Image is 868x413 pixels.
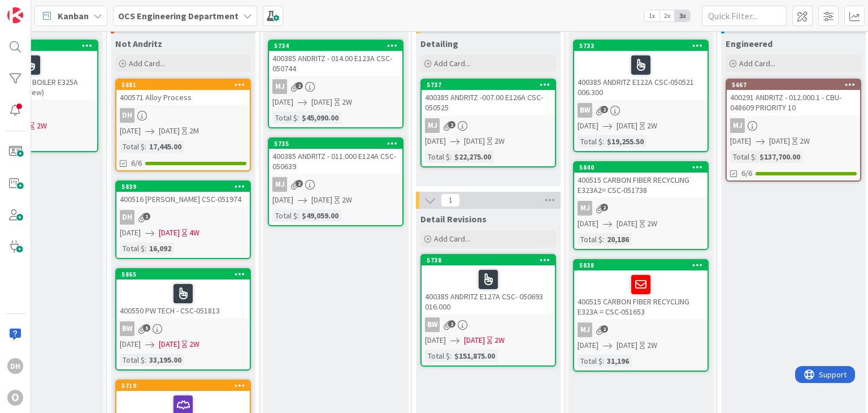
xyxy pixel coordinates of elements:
[464,334,485,346] span: [DATE]
[450,150,452,163] span: :
[441,193,460,207] span: 1
[422,80,555,90] div: 5737
[272,194,293,206] span: [DATE]
[311,194,332,206] span: [DATE]
[146,140,184,153] div: 17,445.00
[732,81,860,89] div: 5667
[727,90,860,115] div: 400291 ANDRITZ - 012.000.1 - CBU-048609 PRIORITY 10
[730,150,755,163] div: Total $
[757,150,803,163] div: $137,700.00
[617,120,637,132] span: [DATE]
[420,254,556,367] a: 5738400385 ANDRITZ E127A CSC- 050693 016.000BW[DATE][DATE]2WTotal $:$151,875.00
[425,118,440,133] div: MJ
[116,108,250,123] div: DH
[116,269,250,318] div: 5865400550 PW TECH - CSC-051813
[145,354,146,366] span: :
[769,135,790,147] span: [DATE]
[726,38,772,49] span: Engineered
[602,233,604,246] span: :
[422,255,555,314] div: 5738400385 ANDRITZ E127A CSC- 050693 016.000
[578,120,598,132] span: [DATE]
[121,81,250,89] div: 5881
[58,9,89,23] span: Kanban
[739,58,775,68] span: Add Card...
[574,41,708,51] div: 5733
[120,125,141,137] span: [DATE]
[448,121,455,128] span: 2
[427,81,555,89] div: 5737
[726,79,861,182] a: 5667400291 ANDRITZ - 012.000.1 - CBU-048609 PRIORITY 10MJ[DATE][DATE]2WTotal $:$137,700.006/6
[579,164,708,171] div: 5840
[647,218,657,230] div: 2W
[659,10,675,21] span: 2x
[272,96,293,108] span: [DATE]
[159,227,180,239] span: [DATE]
[601,325,608,333] span: 2
[617,339,637,351] span: [DATE]
[274,42,402,50] div: 5734
[297,111,299,124] span: :
[434,58,470,68] span: Add Card...
[116,192,250,206] div: 400516 [PERSON_NAME] CSC-051974
[422,317,555,332] div: BW
[464,135,485,147] span: [DATE]
[115,268,251,371] a: 5865400550 PW TECH - CSC-051813BW[DATE][DATE]2WTotal $:33,195.00
[268,40,403,128] a: 5734400385 ANDRITZ - 014.00 E123A CSC-050744MJ[DATE][DATE]2WTotal $:$45,090.00
[116,321,250,336] div: BW
[450,350,452,362] span: :
[617,218,637,230] span: [DATE]
[296,180,303,187] span: 2
[452,350,498,362] div: $151,875.00
[129,58,165,68] span: Add Card...
[143,324,150,332] span: 5
[189,125,199,137] div: 2M
[342,194,352,206] div: 2W
[116,269,250,279] div: 5865
[675,10,690,21] span: 3x
[425,135,446,147] span: [DATE]
[311,96,332,108] span: [DATE]
[800,135,810,147] div: 2W
[727,80,860,115] div: 5667400291 ANDRITZ - 012.000.1 - CBU-048609 PRIORITY 10
[574,201,708,216] div: MJ
[578,355,602,367] div: Total $
[296,82,303,89] span: 2
[118,10,238,21] b: OCS Engineering Department
[7,390,23,406] div: O
[121,270,250,278] div: 5865
[574,173,708,197] div: 400515 CARBON FIBER RECYCLING E323A2= CSC-051738
[647,339,657,351] div: 2W
[120,321,134,336] div: BW
[146,242,174,255] div: 16,092
[574,260,708,319] div: 5838400515 CARBON FIBER RECYCLING E323A = CSC-051653
[159,125,180,137] span: [DATE]
[578,201,592,216] div: MJ
[120,354,145,366] div: Total $
[120,108,134,123] div: DH
[121,382,250,390] div: 5719
[299,111,341,124] div: $45,090.00
[116,90,250,105] div: 400571 Alloy Process
[420,213,487,225] span: Detail Revisions
[730,118,745,133] div: MJ
[115,38,162,49] span: Not Andritz
[272,177,287,192] div: MJ
[420,38,458,49] span: Detailing
[269,139,402,149] div: 5735
[755,150,757,163] span: :
[741,167,752,179] span: 6/6
[143,213,150,220] span: 1
[579,42,708,50] div: 5733
[574,51,708,100] div: 400385 ANDRITZ E122A CSC-050521 006.300
[120,338,141,350] span: [DATE]
[37,120,47,132] div: 2W
[159,338,180,350] span: [DATE]
[425,350,450,362] div: Total $
[120,227,141,239] span: [DATE]
[425,334,446,346] span: [DATE]
[272,209,297,222] div: Total $
[574,322,708,337] div: MJ
[574,162,708,197] div: 5840400515 CARBON FIBER RECYCLING E323A2= CSC-051738
[448,320,455,328] span: 2
[268,137,403,226] a: 5735400385 ANDRITZ - 011.000 E124A CSC- 050639MJ[DATE][DATE]2WTotal $:$49,059.00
